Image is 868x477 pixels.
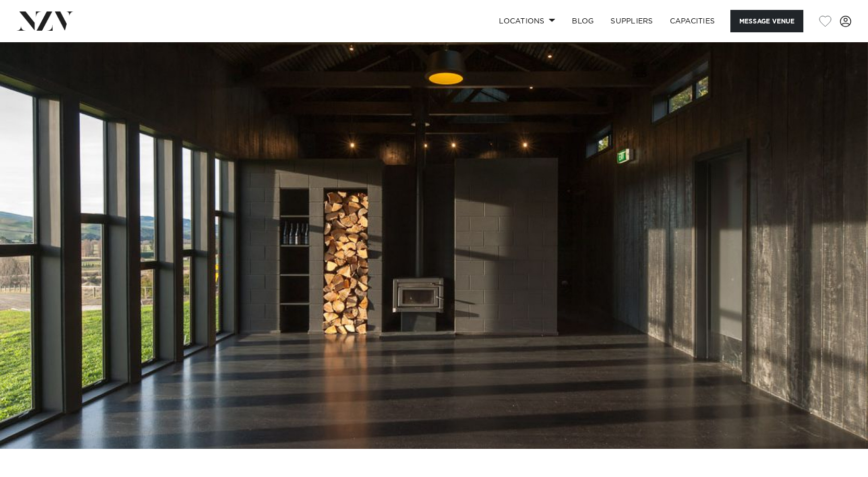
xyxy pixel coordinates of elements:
a: Capacities [662,10,724,32]
a: SUPPLIERS [602,10,661,32]
a: BLOG [564,10,602,32]
a: Locations [491,10,564,32]
button: Message Venue [730,10,803,32]
img: nzv-logo.png [17,11,74,30]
